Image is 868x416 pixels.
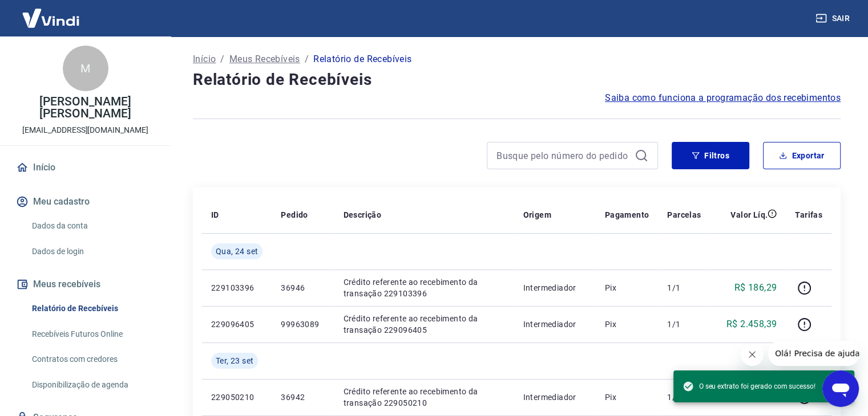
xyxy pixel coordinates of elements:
[496,147,630,164] input: Busque pelo número do pedido
[281,319,325,330] p: 99963089
[14,155,157,180] a: Início
[216,355,253,366] span: Ter, 23 set
[63,46,108,91] div: M
[523,282,586,293] p: Intermediador
[523,319,586,330] p: Intermediador
[667,319,701,330] p: 1/1
[14,1,88,35] img: Vindi
[795,209,822,221] p: Tarifas
[344,313,505,336] p: Crédito referente ao recebimento da transação 229096405
[14,272,157,297] button: Meus recebíveis
[726,317,777,331] p: R$ 2.458,39
[14,189,157,214] button: Meu cadastro
[27,348,157,371] a: Contratos com credores
[211,209,219,221] p: ID
[313,52,411,66] p: Relatório de Recebíveis
[220,52,224,66] p: /
[27,240,157,263] a: Dados de login
[281,209,308,221] p: Pedido
[211,391,263,403] p: 229050210
[523,209,551,221] p: Origem
[27,373,157,397] a: Disponibilização de agenda
[281,391,325,403] p: 36942
[193,52,216,66] a: Início
[605,391,649,403] p: Pix
[523,391,586,403] p: Intermediador
[7,8,96,17] span: Olá! Precisa de ajuda?
[193,68,841,91] h4: Relatório de Recebíveis
[605,282,649,293] p: Pix
[605,209,649,221] p: Pagamento
[305,52,309,66] p: /
[27,323,157,346] a: Recebíveis Futuros Online
[605,91,841,105] a: Saiba como funciona a programação dos recebimentos
[768,341,859,366] iframe: Mensagem da empresa
[211,282,263,293] p: 229103396
[763,142,841,169] button: Exportar
[672,142,749,169] button: Filtros
[216,246,258,257] span: Qua, 24 set
[229,52,300,66] a: Meus Recebíveis
[734,281,777,295] p: R$ 186,29
[281,282,325,293] p: 36946
[683,381,815,392] span: O seu extrato foi gerado com sucesso!
[730,209,768,221] p: Valor Líq.
[667,282,701,293] p: 1/1
[822,370,859,407] iframe: Botão para abrir a janela de mensagens
[27,297,157,320] a: Relatório de Recebíveis
[22,124,148,136] p: [EMAIL_ADDRESS][DOMAIN_NAME]
[667,209,701,221] p: Parcelas
[605,319,649,330] p: Pix
[9,96,162,120] p: [PERSON_NAME] [PERSON_NAME]
[667,391,701,403] p: 1/1
[211,319,263,330] p: 229096405
[344,276,505,299] p: Crédito referente ao recebimento da transação 229103396
[813,8,854,29] button: Sair
[344,386,505,409] p: Crédito referente ao recebimento da transação 229050210
[344,209,382,221] p: Descrição
[741,343,764,366] iframe: Fechar mensagem
[27,214,157,238] a: Dados da conta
